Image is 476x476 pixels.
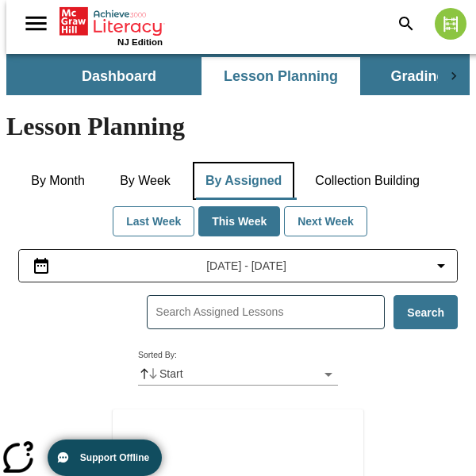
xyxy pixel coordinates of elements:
[155,301,384,324] input: Search Assigned Lessons
[302,162,432,200] button: Collection Building
[48,440,162,476] button: Support Offline
[425,3,476,44] button: Select a new avatar
[59,4,163,47] div: Home
[106,162,185,200] button: By Week
[435,8,466,40] img: avatar image
[193,162,294,200] button: By Assigned
[6,54,470,95] div: SubNavbar
[6,112,470,141] h1: Lesson Planning
[284,206,367,237] button: Next Week
[387,5,425,43] button: Search
[38,57,438,95] div: SubNavbar
[18,162,98,200] button: By Month
[40,57,198,95] button: Dashboard
[80,452,149,463] span: Support Offline
[25,256,451,275] button: Select the date range menu item
[206,258,286,274] span: [DATE] - [DATE]
[198,206,280,237] button: This Week
[117,37,163,47] span: NJ Edition
[393,295,458,329] button: Search
[432,256,451,275] svg: Collapse Date Range Filter
[159,366,183,382] p: Start
[113,206,194,237] button: Last Week
[202,57,360,95] button: Lesson Planning
[59,6,163,37] a: Home
[138,349,177,361] label: Sorted By :
[438,57,470,95] div: Next Tabs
